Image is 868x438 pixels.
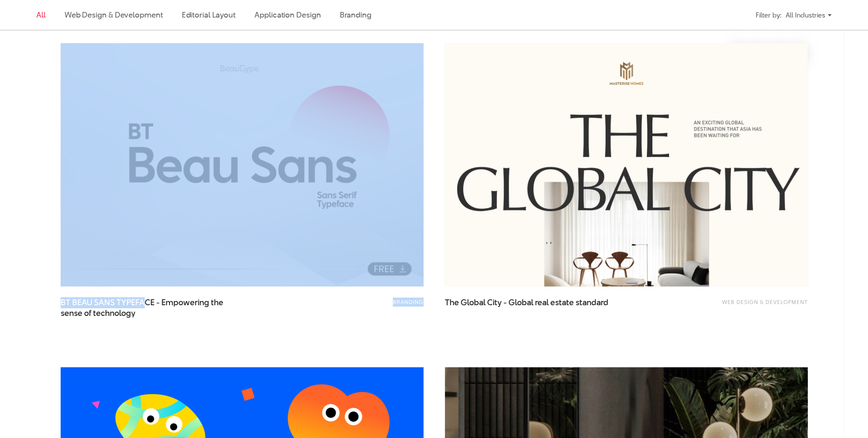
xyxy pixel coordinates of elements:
a: Application Design [254,9,321,20]
img: bt_beau_sans [61,43,424,286]
img: website bất động sản The Global City - Chuẩn mực bất động sản toàn cầu [445,43,808,286]
a: BT BEAU SANS TYPEFACE - Empowering thesense of technology [61,297,231,318]
span: The [445,297,459,308]
a: All [36,9,46,20]
span: Global [461,297,485,308]
span: sense of technology [61,308,135,319]
a: The Global City - Global real estate standard [445,297,616,318]
span: real [535,297,549,308]
span: estate [550,297,574,308]
span: Global [509,297,533,308]
div: Filter by: [756,8,781,23]
span: - [503,297,507,308]
span: BT BEAU SANS TYPEFACE - Empowering the [61,297,231,318]
span: standard [576,297,608,308]
a: Branding [340,9,371,20]
a: Editorial Layout [182,9,236,20]
div: All Industries [786,8,832,23]
a: Branding [393,298,424,306]
a: Web Design & Development [722,298,808,306]
a: Web Design & Development [64,9,163,20]
span: City [487,297,502,308]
